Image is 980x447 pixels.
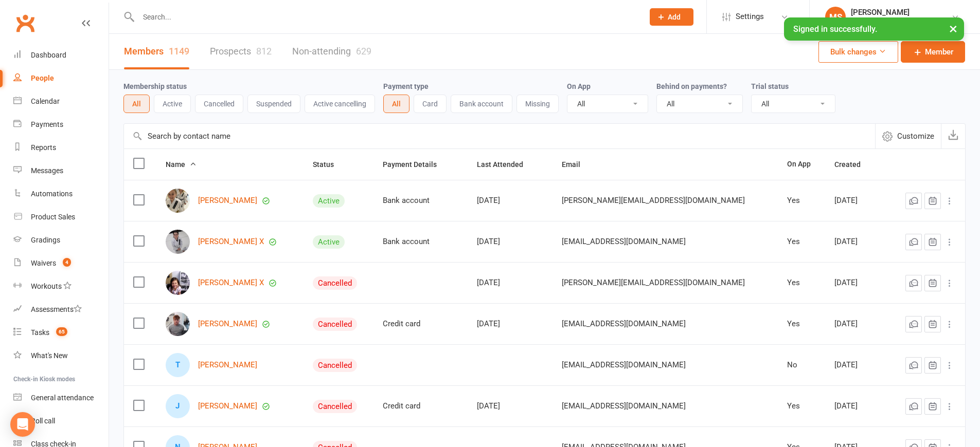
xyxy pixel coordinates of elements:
span: [PERSON_NAME][EMAIL_ADDRESS][DOMAIN_NAME] [562,191,745,210]
div: [DATE] [477,320,544,328]
div: What's New [31,351,68,360]
div: [DATE] [834,278,879,287]
button: Payment Details [383,158,448,171]
span: [EMAIL_ADDRESS][DOMAIN_NAME] [562,355,686,375]
div: Credit card [383,402,458,411]
span: Email [562,160,592,169]
div: [DATE] [834,402,879,411]
div: Calendar [31,97,60,105]
a: [PERSON_NAME] [198,402,257,411]
div: Yes [787,402,816,411]
a: People [13,67,109,90]
a: [PERSON_NAME] [198,320,257,328]
div: [PERSON_NAME] [851,8,951,17]
div: [DATE] [834,361,879,369]
a: Messages [13,159,109,182]
label: On App [567,82,591,90]
a: Roll call [13,409,109,433]
a: Prospects812 [210,34,272,69]
button: Created [834,158,872,171]
a: Payments [13,113,109,136]
div: Yes [787,196,816,205]
span: [EMAIL_ADDRESS][DOMAIN_NAME] [562,314,686,333]
img: tara [166,230,190,254]
img: Ethan [166,312,190,336]
div: Dashboard [31,51,66,59]
a: Reports [13,136,109,159]
div: Waivers [31,259,56,267]
button: Active [154,95,191,113]
div: Payments [31,120,63,128]
a: Member [901,41,965,63]
button: × [944,17,963,40]
div: Bank account [383,237,458,246]
span: Payment Details [383,160,448,169]
label: Membership status [123,82,187,90]
div: Cancelled [313,359,357,372]
span: Member [925,46,953,58]
th: On App [778,149,825,180]
a: Product Sales [13,206,109,229]
button: Add [650,8,693,26]
div: Credit card [383,320,458,328]
div: [DATE] [477,237,544,246]
a: Waivers 4 [13,252,109,275]
div: Cancelled [313,318,357,331]
button: Card [414,95,447,113]
div: [DATE] [834,320,879,328]
a: General attendance kiosk mode [13,386,109,409]
a: Workouts [13,275,109,298]
span: Customize [897,130,934,142]
a: Gradings [13,229,109,252]
button: Bank account [451,95,512,113]
div: LOCALS JIU JITSU MAROUBRA [851,17,951,26]
div: Active [313,194,345,208]
button: Email [562,158,592,171]
button: Status [313,158,345,171]
div: [DATE] [834,237,879,246]
label: Trial status [751,82,789,90]
div: Yes [787,278,816,287]
div: People [31,74,54,82]
div: Product Sales [31,213,75,221]
div: Active [313,235,345,249]
span: Settings [736,5,764,28]
span: Signed in successfully. [793,24,877,34]
span: [EMAIL_ADDRESS][DOMAIN_NAME] [562,396,686,416]
div: Yes [787,237,816,246]
div: [DATE] [477,196,544,205]
div: Gradings [31,236,60,244]
span: Add [668,13,681,21]
div: [DATE] [477,278,544,287]
label: Behind on payments? [656,82,727,90]
label: Payment type [383,82,429,90]
button: All [123,95,150,113]
button: Active cancelling [305,95,375,113]
a: [PERSON_NAME] X [198,237,264,246]
div: 1149 [169,46,189,57]
button: Cancelled [195,95,243,113]
button: Customize [875,124,941,148]
div: Assessments [31,305,82,313]
div: Reports [31,143,56,152]
span: 4 [63,258,71,267]
button: Name [166,158,197,171]
a: Assessments [13,298,109,321]
div: Workouts [31,282,62,290]
span: [PERSON_NAME][EMAIL_ADDRESS][DOMAIN_NAME] [562,273,745,292]
div: Tasks [31,328,49,337]
a: Non-attending629 [292,34,371,69]
div: No [787,361,816,369]
div: Joey [166,394,190,418]
a: Clubworx [12,10,38,36]
div: Cancelled [313,276,357,290]
img: Rosalie [166,189,190,213]
div: Yes [787,320,816,328]
a: [PERSON_NAME] [198,361,257,369]
div: Tariq [166,353,190,377]
a: Dashboard [13,44,109,67]
a: [PERSON_NAME] X [198,278,264,287]
a: [PERSON_NAME] [198,196,257,205]
div: Cancelled [313,400,357,413]
input: Search... [135,10,636,24]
